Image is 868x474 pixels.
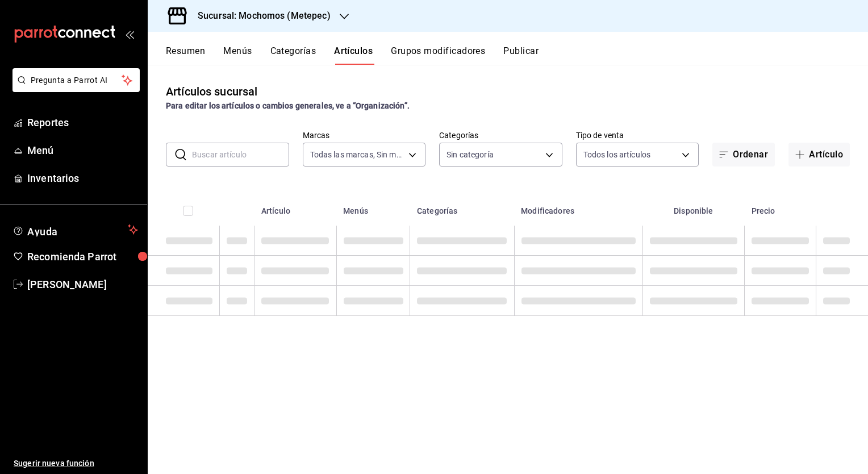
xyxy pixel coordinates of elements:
span: Inventarios [27,171,138,186]
div: Artículos sucursal [166,83,257,100]
th: Precio [745,189,816,226]
span: Todos los artículos [583,149,651,160]
span: Sugerir nueva función [14,458,138,469]
label: Marcas [303,131,426,139]
span: Sin categoría [446,149,494,160]
strong: Para editar los artículos o cambios generales, ve a “Organización”. [166,101,410,110]
label: Categorías [439,131,562,139]
input: Buscar artículo [192,143,289,166]
span: Recomienda Parrot [27,249,138,264]
th: Menús [336,189,410,226]
button: open_drawer_menu [125,30,134,39]
button: Resumen [166,45,205,65]
span: Ayuda [27,223,123,236]
span: Reportes [27,115,138,130]
span: Todas las marcas, Sin marca [310,149,405,160]
button: Artículo [788,143,850,167]
span: [PERSON_NAME] [27,277,138,292]
a: Pregunta a Parrot AI [8,82,140,94]
button: Grupos modificadores [391,45,485,65]
th: Modificadores [514,189,642,226]
th: Disponible [642,189,744,226]
button: Pregunta a Parrot AI [12,68,140,92]
span: Menú [27,143,138,158]
th: Categorías [410,189,514,226]
div: navigation tabs [166,45,868,65]
button: Ordenar [712,143,775,167]
label: Tipo de venta [576,131,699,139]
h3: Sucursal: Mochomos (Metepec) [189,9,331,23]
button: Publicar [503,45,539,65]
th: Artículo [254,189,336,226]
button: Categorías [270,45,316,65]
button: Menús [223,45,252,65]
span: Pregunta a Parrot AI [31,74,122,86]
button: Artículos [334,45,373,65]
